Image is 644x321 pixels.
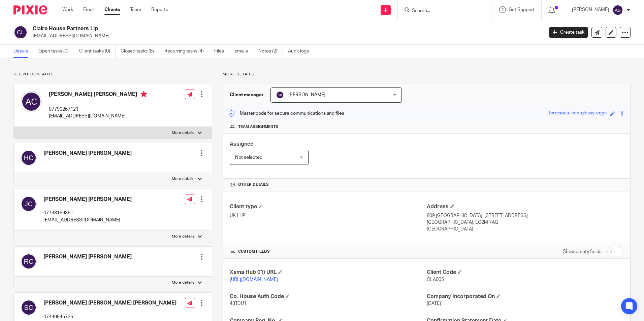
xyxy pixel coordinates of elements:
[43,314,176,320] p: 07446945725
[62,6,73,13] a: Work
[427,219,623,226] p: [GEOGRAPHIC_DATA], EC2M 7AQ
[140,91,147,98] i: Primary
[549,27,588,38] a: Create task
[411,8,472,14] input: Search
[230,212,426,219] p: UK LLP
[13,72,212,77] p: Client contacts
[230,203,426,210] h4: Client type
[21,150,37,166] img: svg%3E
[288,45,314,58] a: Audit logs
[230,269,426,276] h4: Xama Hub 01) URL
[164,45,209,58] a: Recurring tasks (4)
[238,182,269,187] span: Other details
[230,277,278,282] a: [URL][DOMAIN_NAME]
[572,6,609,13] p: [PERSON_NAME]
[234,45,253,58] a: Emails
[427,277,444,282] span: CLA005
[214,45,229,58] a: Files
[104,6,120,13] a: Clients
[549,110,607,117] div: ferocious-lime-glossy-eggs
[223,72,631,77] p: More details
[43,299,176,307] h4: [PERSON_NAME] [PERSON_NAME] [PERSON_NAME]
[172,176,194,182] p: More details
[235,155,262,160] span: Not selected
[49,106,147,113] p: 07790267121
[612,5,623,15] img: svg%3E
[83,6,94,13] a: Email
[43,253,132,260] h4: [PERSON_NAME] [PERSON_NAME]
[172,234,194,239] p: More details
[238,124,278,130] span: Team assignments
[509,7,535,12] span: Get Support
[230,293,426,300] h4: Co. House Auth Code
[151,6,168,13] a: Reports
[427,226,623,233] p: [GEOGRAPHIC_DATA]
[427,293,623,300] h4: Company Incorporated On
[230,249,426,254] h4: CUSTOM FIELDS
[21,299,37,316] img: svg%3E
[121,45,159,58] a: Closed tasks (8)
[258,45,283,58] a: Notes (2)
[230,141,253,147] span: Assignee
[276,91,284,99] img: svg%3E
[33,25,438,32] h2: Claire House Partners Llp
[43,217,132,223] p: [EMAIL_ADDRESS][DOMAIN_NAME]
[13,25,28,39] img: svg%3E
[13,45,33,58] a: Details
[288,93,325,97] span: [PERSON_NAME]
[230,301,247,306] span: 43TCU1
[427,301,441,306] span: [DATE]
[43,150,132,157] h4: [PERSON_NAME] [PERSON_NAME]
[230,92,264,98] h3: Client manager
[427,203,623,210] h4: Address
[13,5,47,14] img: Pixie
[33,33,539,39] p: [EMAIL_ADDRESS][DOMAIN_NAME]
[172,280,194,285] p: More details
[228,110,344,117] p: Master code for secure communications and files
[38,45,74,58] a: Open tasks (0)
[43,210,132,216] p: 07793156361
[43,196,132,203] h4: [PERSON_NAME] [PERSON_NAME]
[563,248,602,255] label: Show empty fields
[49,91,147,99] h4: [PERSON_NAME] [PERSON_NAME]
[21,91,42,112] img: svg%3E
[172,130,194,136] p: More details
[21,253,37,270] img: svg%3E
[21,196,37,212] img: svg%3E
[79,45,116,58] a: Client tasks (0)
[130,6,141,13] a: Team
[427,269,623,276] h4: Client Code
[49,113,147,119] p: [EMAIL_ADDRESS][DOMAIN_NAME]
[427,212,623,219] p: 809 [GEOGRAPHIC_DATA], [STREET_ADDRESS]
